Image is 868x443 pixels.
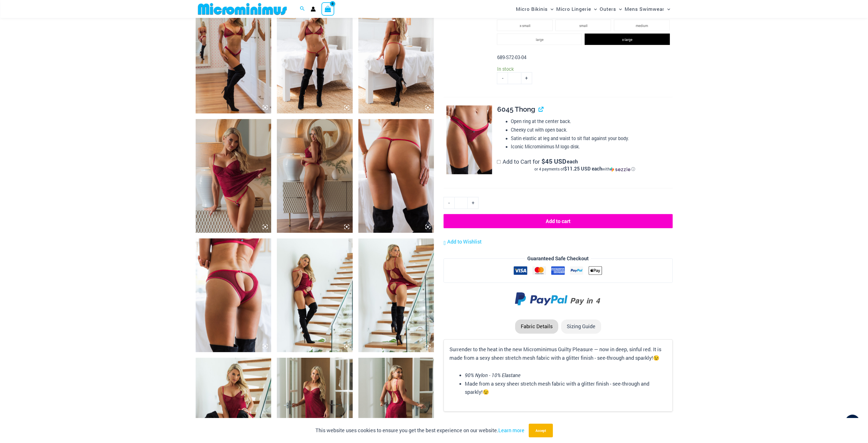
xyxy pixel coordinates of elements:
[447,238,481,245] span: Add to Wishlist
[300,5,305,13] a: Search icon link
[315,426,524,435] p: This website uses cookies to ensure you get the best experience on our website.
[465,372,520,378] em: 90% Nylon - 10% Elastane
[196,238,271,352] img: Guilty Pleasures Red 6045 Thong
[556,2,591,16] span: Micro Lingerie
[515,319,558,334] li: Fabric Details
[497,166,672,172] div: or 4 payments of$11.25 USD eachwithSezzle Click to learn more about Sezzle
[610,167,630,172] img: Sezzle
[497,158,672,172] label: Add to Cart for
[497,34,582,45] li: large
[616,2,622,16] span: Menu Toggle
[311,7,316,12] a: Account icon link
[636,23,648,28] span: medium
[444,238,481,246] a: Add to Wishlist
[358,238,434,352] img: Guilty Pleasures Red 1260 Slip 6045 Thong
[555,2,598,16] a: Micro LingerieMenu ToggleMenu Toggle
[196,119,271,233] img: Guilty Pleasures Red 1260 Slip 689 Micro
[548,2,553,16] span: Menu Toggle
[508,72,521,84] input: Product quantity
[483,388,489,395] span: 😉
[514,1,673,17] nav: Site Navigation
[625,2,664,16] span: Mens Swimwear
[564,165,602,172] span: $11.25 USD each
[525,254,591,263] legend: Guaranteed Safe Checkout
[511,126,673,134] li: Cheeky cut with open back.
[623,2,672,16] a: Mens SwimwearMenu ToggleMenu Toggle
[536,37,543,42] span: large
[444,197,454,209] a: -
[521,72,532,84] a: +
[664,2,670,16] span: Menu Toggle
[511,142,673,151] li: Iconic Microminimus M logo disk.
[498,427,524,434] a: Learn more
[516,2,548,16] span: Micro Bikinis
[444,214,672,228] button: Add to cart
[591,2,597,16] span: Menu Toggle
[585,34,670,45] li: x-large
[454,197,468,209] input: Product quantity
[541,159,566,164] span: 45 USD
[529,424,553,437] button: Accept
[519,23,530,28] span: x-small
[277,119,353,233] img: Guilty Pleasures Red 1260 Slip 689 Micro
[497,105,535,113] span: 6045 Thong
[541,157,545,165] span: $
[497,166,672,172] div: or 4 payments of with
[196,3,289,15] img: MM SHOP LOGO FLAT
[497,66,672,72] p: In stock
[567,159,578,164] span: each
[600,2,616,16] span: Outers
[449,345,666,362] p: Surrender to the heat in the new Microminimus Guilty Pleasure — now in deep, sinful red. It is ma...
[277,238,353,352] img: Guilty Pleasures Red 1260 Slip 6045 Thong
[555,20,611,31] li: small
[465,380,666,396] li: Made from a sexy sheer stretch mesh fabric with a glitter finish - see-through and sparkly!
[358,119,434,233] img: Guilty Pleasures Red 689 Micro
[511,134,673,143] li: Satin elastic at leg and waist to sit flat against your body.
[622,37,632,42] span: x-large
[321,2,334,15] a: View Shopping Cart, empty
[497,160,501,164] input: Add to Cart for$45 USD eachor 4 payments of$11.25 USD eachwithSezzle Click to learn more about Se...
[561,319,601,334] li: Sizing Guide
[598,2,623,16] a: OutersMenu ToggleMenu Toggle
[614,20,670,31] li: medium
[511,117,673,126] li: Open ring at the center back.
[497,53,672,62] p: 689-S72-03-04
[514,2,555,16] a: Micro BikinisMenu ToggleMenu Toggle
[497,20,553,31] li: x-small
[446,105,492,174] img: Guilty Pleasures Red 6045 Thong
[468,197,478,209] a: +
[579,23,587,28] span: small
[497,72,508,84] a: -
